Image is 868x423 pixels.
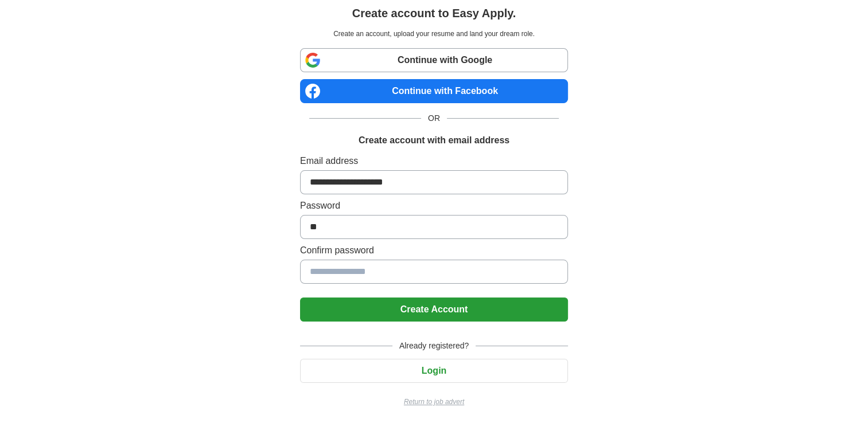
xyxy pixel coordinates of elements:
[300,154,568,168] label: Email address
[421,112,447,124] span: OR
[300,79,568,103] a: Continue with Facebook
[300,48,568,72] a: Continue with Google
[392,340,476,352] span: Already registered?
[300,359,568,383] button: Login
[300,397,568,407] a: Return to job advert
[300,366,568,375] a: Login
[352,5,516,22] h1: Create account to Easy Apply.
[300,244,568,257] label: Confirm password
[359,134,509,147] h1: Create account with email address
[300,297,568,322] button: Create Account
[300,199,568,213] label: Password
[302,29,566,39] p: Create an account, upload your resume and land your dream role.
